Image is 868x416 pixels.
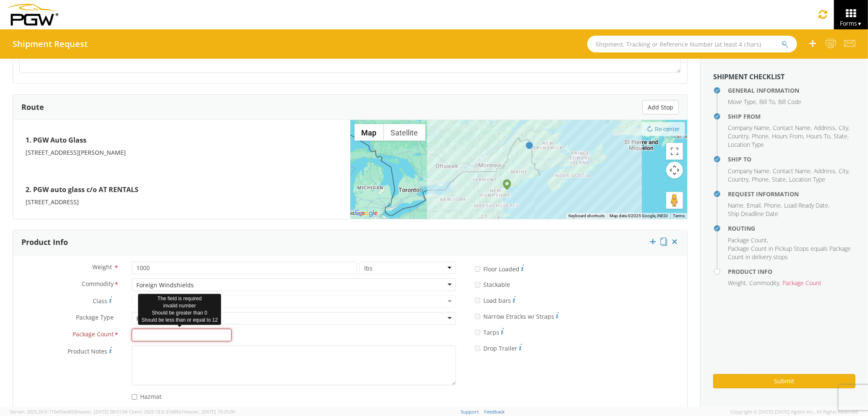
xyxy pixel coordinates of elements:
input: Tarps [475,330,480,335]
li: , [814,167,837,175]
button: Show street map [354,124,384,141]
span: Client: 2025.18.0-37e85b1 [129,408,235,415]
li: , [728,124,771,132]
a: Terms [673,213,685,218]
h3: Product Info [21,238,68,247]
label: Floor Loaded [475,263,524,273]
li: , [728,132,750,140]
span: Contact Name [773,167,811,175]
button: Re-center [642,122,685,136]
span: Email [747,201,761,209]
input: Shipment, Tracking or Reference Number (at least 4 chars) [587,36,797,52]
span: Move Type [728,98,756,106]
li: , [773,167,812,175]
input: Load bars [475,298,480,303]
h3: Route [21,103,44,112]
button: Keyboard shortcuts [568,213,605,219]
span: Package Count [782,279,821,287]
h4: Product Info [728,268,855,275]
li: , [759,98,776,106]
input: Stackable [475,282,480,288]
span: Phone [752,132,769,140]
a: Open this area in Google Maps (opens a new window) [352,208,380,219]
span: Address [814,124,835,132]
h4: Ship To [728,156,855,162]
span: Weight [92,263,112,271]
span: City [839,124,848,132]
label: Stackable [475,279,512,289]
span: State [834,132,847,140]
li: , [784,201,829,210]
span: Country [728,175,748,183]
li: , [749,279,780,287]
span: Package Count in Pickup Stops equals Package Count in delivery stops [728,244,851,261]
span: Package Count [73,330,114,340]
li: , [773,124,812,132]
input: Floor Loaded [475,266,480,272]
div: Pallet(s) [136,315,158,323]
span: master, [DATE] 09:51:04 [76,408,128,415]
button: Submit [713,374,855,388]
span: Map data ©2025 Google, INEGI [610,213,668,218]
li: , [728,175,750,184]
span: Company Name [728,124,769,132]
span: [STREET_ADDRESS][PERSON_NAME] [26,148,126,156]
li: , [814,124,837,132]
span: Phone [764,201,781,209]
li: , [728,167,771,175]
h4: 2. PGW auto glass c/o AT RENTALS [26,182,338,198]
li: , [839,167,850,175]
input: Drop Trailer [475,346,480,351]
li: , [752,175,770,184]
span: master, [DATE] 10:25:00 [184,408,235,415]
li: , [728,236,768,244]
span: Phone [752,175,769,183]
span: Address [814,167,835,175]
h4: Routing [728,225,855,231]
label: Load bars [475,295,516,305]
span: Contact Name [773,124,811,132]
input: Hazmat [132,394,137,400]
span: Server: 2025.20.0-710e05ee653 [10,408,128,415]
li: , [772,132,804,140]
div: Foreign Windshields [136,281,194,289]
label: Tarps [475,327,504,337]
li: , [806,132,832,140]
span: Location Type [728,140,764,148]
label: Hazmat [132,391,163,401]
li: , [728,201,745,210]
span: Commodity [749,279,779,287]
span: [STREET_ADDRESS] [26,198,79,206]
span: Name [728,201,743,209]
img: Google [352,208,380,219]
span: Location Type [789,175,825,183]
img: pgw-form-logo-1aaa8060b1cc70fad034.png [6,4,58,26]
li: , [772,175,787,184]
li: , [747,201,762,210]
h4: Shipment Request [13,39,88,49]
span: City [839,167,848,175]
button: Drag Pegman onto the map to open Street View [666,192,683,209]
span: Bill Code [778,98,801,106]
span: Country [728,132,748,140]
a: Feedback [484,408,505,415]
h4: 1. PGW Auto Glass [26,133,338,148]
span: Forms [840,19,862,27]
label: Drop Trailer [475,343,522,353]
button: Add Stop [642,100,679,114]
h4: General Information [728,87,855,94]
span: Commodity [82,280,114,289]
button: Show satellite imagery [384,124,425,141]
input: Narrow Etracks w/ Straps [475,314,480,319]
li: , [728,98,757,106]
span: Hours To [806,132,830,140]
li: , [834,132,849,140]
span: Hours From [772,132,803,140]
li: , [839,124,850,132]
span: Product Notes [68,347,107,355]
span: Copyright © [DATE]-[DATE] Agistix Inc., All Rights Reserved [730,408,858,415]
button: Toggle fullscreen view [666,143,683,160]
span: Ship Deadline Date [728,210,778,218]
strong: Shipment Checklist [713,72,785,81]
h4: Ship From [728,113,855,120]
